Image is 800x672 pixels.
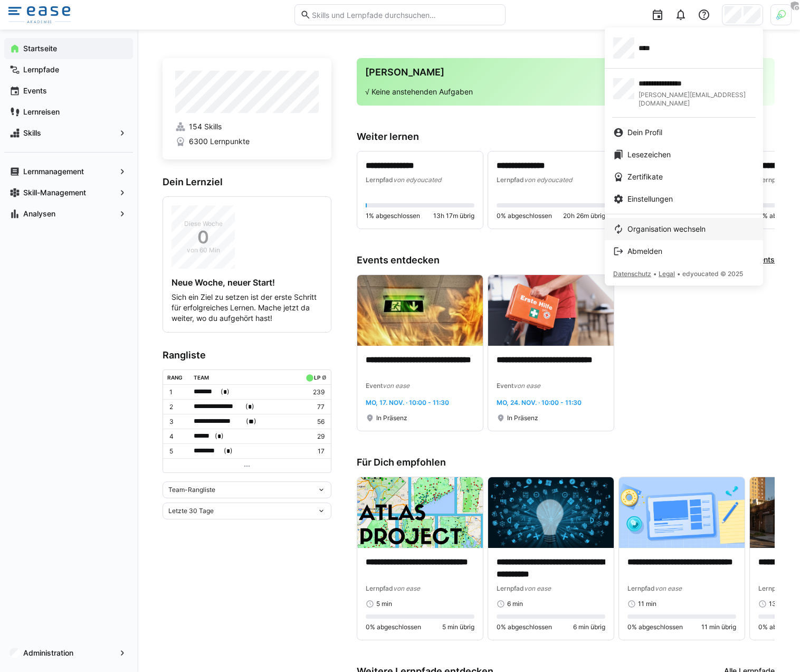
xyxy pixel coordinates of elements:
span: • [653,270,656,278]
span: Einstellungen [627,194,673,204]
span: Legal [659,270,675,278]
span: [PERSON_NAME][EMAIL_ADDRESS][DOMAIN_NAME] [639,91,755,108]
span: Lesezeichen [627,149,671,160]
span: Zertifikate [627,172,663,182]
span: Organisation wechseln [627,224,706,234]
span: edyoucated © 2025 [682,270,743,278]
span: Dein Profil [627,127,662,138]
span: • [677,270,680,278]
span: Abmelden [627,246,662,257]
span: Datenschutz [613,270,651,278]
